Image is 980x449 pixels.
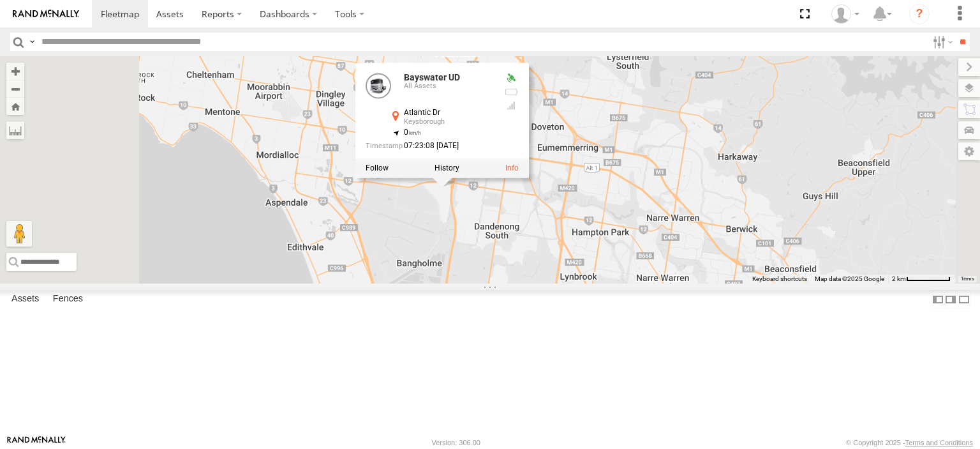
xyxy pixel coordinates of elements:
label: View Asset History [434,164,459,172]
button: Drag Pegman onto the map to open Street View [6,221,32,247]
a: View Asset Details [366,73,391,98]
button: Keyboard shortcuts [752,275,807,284]
a: Visit our Website [7,436,66,449]
div: © Copyright 2025 - [846,439,973,446]
label: Dock Summary Table to the Left [932,290,944,308]
div: GSM Signal = 4 [503,101,519,111]
div: All Assets [404,83,493,91]
button: Zoom Home [6,98,24,115]
button: Map Scale: 2 km per 66 pixels [888,275,954,284]
label: Assets [5,291,45,308]
label: Hide Summary Table [958,290,970,308]
span: 0 [404,128,421,137]
div: Valid GPS Fix [503,73,519,83]
label: Realtime tracking of Asset [366,164,389,172]
div: No battery health information received from this device. [503,87,519,97]
a: View Asset Details [505,164,519,172]
a: Terms [961,276,974,281]
div: Shaun Desmond [827,4,864,24]
img: rand-logo.svg [13,10,79,19]
label: Map Settings [958,142,980,160]
div: Keysborough [404,119,493,126]
i: ? [909,4,930,24]
label: Search Query [27,33,37,51]
label: Measure [6,121,24,139]
span: Map data ©2025 Google [815,275,884,282]
button: Zoom out [6,80,24,98]
div: Date/time of location update [366,142,493,151]
div: Atlantic Dr [404,109,493,117]
button: Zoom in [6,63,24,80]
label: Fences [47,291,89,308]
div: Version: 306.00 [432,439,480,446]
label: Dock Summary Table to the Right [944,290,957,308]
a: Terms and Conditions [905,439,973,446]
span: 2 km [892,275,906,282]
label: Search Filter Options [928,33,955,51]
a: Bayswater UD [404,72,460,82]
